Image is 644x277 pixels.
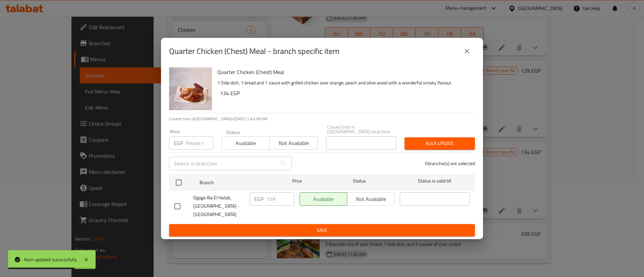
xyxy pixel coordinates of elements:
h6: Quarter Chicken (Chest) Meal [217,67,470,77]
span: Price [275,177,319,185]
span: Available [224,138,267,148]
span: Save [174,226,470,234]
span: Branch [200,179,269,187]
p: EGP [174,139,183,147]
input: Search in branches [169,157,276,170]
span: Not available [272,138,315,148]
img: Quarter Chicken (Chest) Meal [169,67,212,110]
button: Save [169,224,475,236]
button: Bulk update [405,137,475,150]
span: Bulk update [410,139,470,148]
input: Please enter price [186,136,213,150]
h2: Quarter Chicken (Chest) Meal - branch specific item [169,46,339,57]
span: Dgaga Ala El Hatab, [GEOGRAPHIC_DATA] - [GEOGRAPHIC_DATA] [193,194,244,219]
span: Status [325,177,394,185]
p: 1 Side dish, 1 bread and 1 sauce with grilled chicken over orange, peach and olive wood with a wo... [217,79,470,87]
button: Available [221,136,270,150]
p: EGP [254,195,264,203]
p: 0 branche(s) are selected [425,160,475,167]
h6: 134 EGP [220,88,470,98]
div: Item updated successfully [24,256,77,263]
button: close [459,43,475,59]
button: Not available [269,136,318,150]
span: Status is valid till [400,177,470,185]
input: Please enter price [266,192,294,206]
p: Current time in [GEOGRAPHIC_DATA] is [DATE] 2:43:08 PM [169,116,475,122]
